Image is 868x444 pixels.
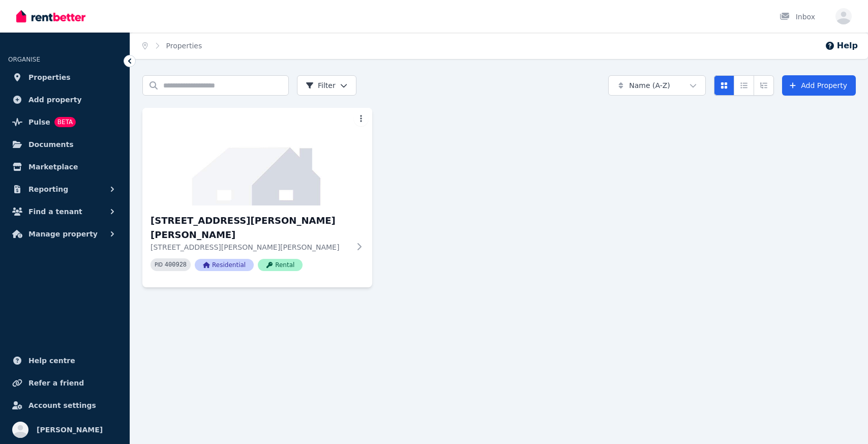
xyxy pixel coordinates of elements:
[354,112,368,126] button: More options
[28,138,74,151] span: Documents
[8,201,122,222] button: Find a tenant
[28,183,68,195] span: Reporting
[28,161,78,173] span: Marketplace
[608,75,706,96] button: Name (A-Z)
[28,71,71,83] span: Properties
[258,259,303,271] span: Rental
[151,214,350,242] h3: [STREET_ADDRESS][PERSON_NAME][PERSON_NAME]
[142,108,372,287] a: 8 Alda Pl, Melba[STREET_ADDRESS][PERSON_NAME][PERSON_NAME][STREET_ADDRESS][PERSON_NAME][PERSON_NA...
[8,90,122,110] a: Add property
[8,350,122,371] a: Help centre
[714,75,734,96] button: Card view
[8,112,122,132] a: PulseBETA
[754,75,774,96] button: Expanded list view
[28,228,98,240] span: Manage property
[37,424,103,436] span: [PERSON_NAME]
[16,9,85,24] img: RentBetter
[8,224,122,244] button: Manage property
[165,261,187,269] code: 400928
[155,262,163,268] small: PID
[297,75,356,96] button: Filter
[714,75,774,96] div: View options
[8,179,122,199] button: Reporting
[28,377,84,389] span: Refer a friend
[28,205,82,218] span: Find a tenant
[142,108,372,205] img: 8 Alda Pl, Melba
[306,80,336,91] span: Filter
[8,373,122,393] a: Refer a friend
[54,117,76,127] span: BETA
[166,42,202,50] a: Properties
[8,56,40,63] span: ORGANISE
[734,75,754,96] button: Compact list view
[780,12,815,22] div: Inbox
[782,75,856,96] a: Add Property
[151,242,350,252] p: [STREET_ADDRESS][PERSON_NAME][PERSON_NAME]
[629,80,670,91] span: Name (A-Z)
[28,94,82,106] span: Add property
[8,157,122,177] a: Marketplace
[28,354,75,367] span: Help centre
[28,116,50,128] span: Pulse
[8,395,122,416] a: Account settings
[130,33,214,59] nav: Breadcrumb
[825,40,858,52] button: Help
[28,399,96,411] span: Account settings
[8,67,122,87] a: Properties
[8,134,122,155] a: Documents
[195,259,254,271] span: Residential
